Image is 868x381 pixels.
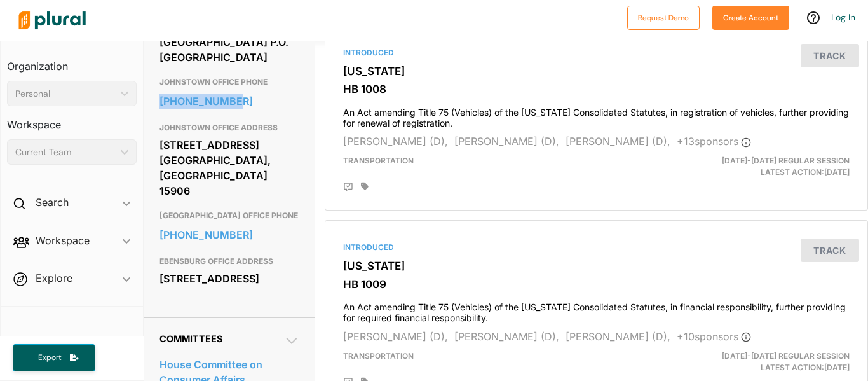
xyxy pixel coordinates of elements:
span: [PERSON_NAME] (D), [454,135,559,148]
span: Export [29,352,70,363]
h3: [US_STATE] [343,260,850,272]
h3: [US_STATE] [343,65,850,78]
span: [PERSON_NAME] (D), [566,330,670,343]
span: [PERSON_NAME] (D), [454,330,559,343]
a: Create Account [712,10,789,24]
h3: [GEOGRAPHIC_DATA] OFFICE PHONE [159,208,299,223]
span: + 13 sponsor s [677,135,751,148]
button: Request Demo [627,6,700,30]
h3: JOHNSTOWN OFFICE ADDRESS [159,120,299,135]
a: Request Demo [627,10,700,24]
a: [PHONE_NUMBER] [159,225,299,244]
div: [STREET_ADDRESS] [159,269,299,288]
div: Personal [15,87,116,100]
h3: JOHNSTOWN OFFICE PHONE [159,74,299,90]
span: Transportation [343,156,414,165]
span: [PERSON_NAME] (D), [343,135,448,148]
div: Introduced [343,47,850,59]
h2: Search [36,195,69,209]
button: Create Account [712,6,789,30]
h4: An Act amending Title 75 (Vehicles) of the [US_STATE] Consolidated Statutes, in registration of v... [343,101,850,129]
span: [PERSON_NAME] (D), [343,330,448,343]
div: Latest Action: [DATE] [684,350,859,373]
span: [DATE]-[DATE] Regular Session [722,156,850,165]
div: [GEOGRAPHIC_DATA] P.O. [GEOGRAPHIC_DATA] [159,32,299,67]
div: Add tags [361,182,369,191]
h3: Organization [7,48,137,76]
h3: HB 1008 [343,83,850,95]
button: Track [801,44,859,67]
button: Export [13,344,95,371]
button: Track [801,239,859,262]
h3: Workspace [7,106,137,134]
a: Log In [831,11,855,23]
h3: HB 1009 [343,278,850,291]
div: Current Team [15,146,116,159]
span: Committees [159,333,222,344]
div: Latest Action: [DATE] [684,155,859,178]
span: + 10 sponsor s [677,330,751,343]
span: [DATE]-[DATE] Regular Session [722,351,850,361]
span: [PERSON_NAME] (D), [566,135,670,148]
div: [STREET_ADDRESS] [GEOGRAPHIC_DATA], [GEOGRAPHIC_DATA] 15906 [159,135,299,200]
h4: An Act amending Title 75 (Vehicles) of the [US_STATE] Consolidated Statutes, in financial respons... [343,296,850,324]
div: Add Position Statement [343,182,353,192]
h3: EBENSBURG OFFICE ADDRESS [159,254,299,269]
span: Transportation [343,351,414,361]
div: Introduced [343,242,850,253]
a: [PHONE_NUMBER] [159,92,299,111]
